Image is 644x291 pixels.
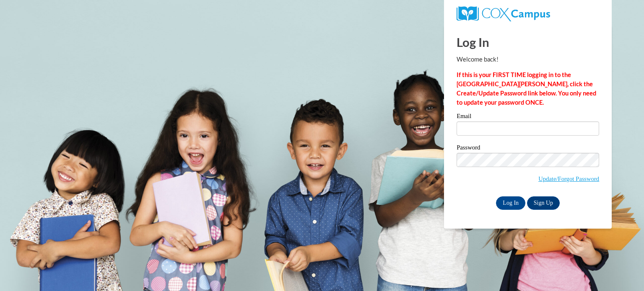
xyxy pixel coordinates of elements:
[527,196,560,210] a: Sign Up
[457,113,599,121] label: Email
[457,55,599,64] p: Welcome back!
[457,10,550,17] a: COX Campus
[457,6,550,21] img: COX Campus
[457,33,599,51] h1: Log In
[538,175,599,182] a: Update/Forgot Password
[457,71,596,106] strong: If this is your FIRST TIME logging in to the [GEOGRAPHIC_DATA][PERSON_NAME], click the Create/Upd...
[496,196,525,210] input: Log In
[457,144,599,153] label: Password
